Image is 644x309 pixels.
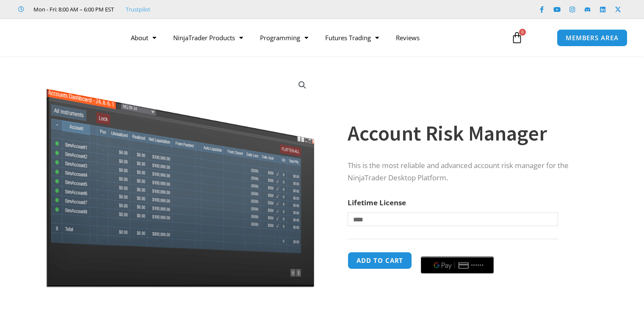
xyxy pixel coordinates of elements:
a: Futures Trading [317,28,387,47]
button: Buy with GPay [421,257,494,273]
a: Reviews [387,28,428,47]
h1: Account Risk Manager [348,119,595,148]
a: MEMBERS AREA [557,29,627,47]
text: •••••• [471,262,484,268]
nav: Menu [122,28,503,47]
p: This is the most reliable and advanced account risk manager for the NinjaTrader Desktop Platform. [348,160,595,184]
a: About [122,28,165,47]
span: 0 [519,29,526,36]
a: Programming [252,28,317,47]
label: Lifetime License [348,198,406,207]
a: NinjaTrader Products [165,28,252,47]
img: LogoAI | Affordable Indicators – NinjaTrader [18,22,109,53]
img: Screenshot 2024-08-26 15462845454 [44,71,316,288]
span: Mon - Fri: 8:00 AM – 6:00 PM EST [31,4,114,14]
iframe: Secure payment input frame [419,251,495,251]
a: View full-screen image gallery [295,77,310,93]
a: Trustpilot [126,4,150,14]
a: 0 [498,25,536,50]
span: MEMBERS AREA [566,35,619,41]
button: Add to cart [348,252,412,269]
